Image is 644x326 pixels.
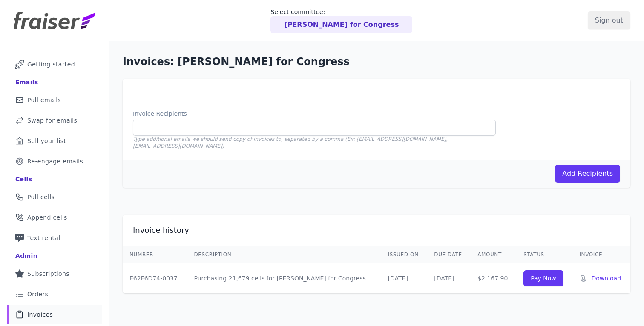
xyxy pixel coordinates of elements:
th: Status [517,246,572,263]
a: Invoices [7,305,102,324]
th: Description [187,246,381,263]
button: Add Recipients [555,165,620,183]
h1: Invoices: [PERSON_NAME] for Congress [123,55,630,69]
label: Invoice Recipients [133,109,496,118]
th: Amount [471,246,517,263]
p: Select committee: [270,8,412,16]
div: Cells [15,175,32,183]
a: Text rental [7,229,102,247]
span: Getting started [27,60,75,69]
a: Append cells [7,208,102,227]
p: Type additional emails we should send copy of invoices to, separated by a comma (Ex: [EMAIL_ADDRE... [133,136,496,149]
a: Sell your list [7,132,102,150]
span: Subscriptions [27,269,69,278]
h2: Invoice history [133,225,189,235]
a: Re-engage emails [7,152,102,171]
div: Admin [15,252,37,260]
td: E62F6D74-0037 [123,263,187,294]
a: Subscriptions [7,264,102,283]
div: Emails [15,78,38,86]
span: Text rental [27,234,60,242]
td: $2,167.90 [471,263,517,294]
span: Orders [27,290,48,298]
a: Getting started [7,55,102,74]
th: Issued on [381,246,428,263]
span: Append cells [27,213,67,222]
a: Pull cells [7,188,102,206]
td: Purchasing 21,679 cells for [PERSON_NAME] for Congress [187,263,381,294]
a: Download [591,274,624,283]
th: Due Date [427,246,471,263]
span: Pull emails [27,96,61,104]
span: Re-engage emails [27,157,83,166]
a: Pay Now [523,270,563,286]
span: Sell your list [27,137,66,145]
span: Invoices [27,310,53,319]
p: [PERSON_NAME] for Congress [284,20,399,30]
a: Swap for emails [7,111,102,130]
a: Pull emails [7,91,102,109]
a: Select committee: [PERSON_NAME] for Congress [270,8,412,33]
span: Swap for emails [27,116,77,125]
span: Pull cells [27,193,55,201]
a: Orders [7,285,102,303]
input: Sign out [588,11,630,29]
th: Invoice [572,246,630,263]
th: Number [123,246,187,263]
td: [DATE] [427,263,471,294]
td: [DATE] [381,263,428,294]
img: Fraiser Logo [14,12,95,29]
